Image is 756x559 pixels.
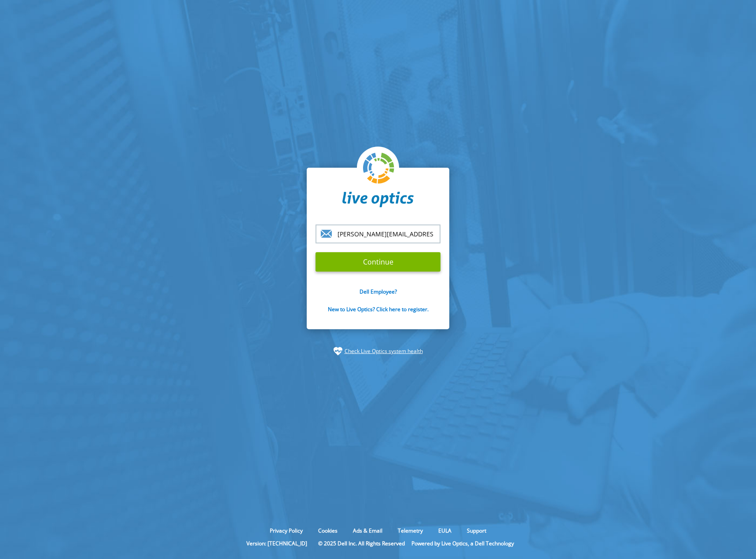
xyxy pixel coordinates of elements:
a: EULA [432,527,458,534]
a: Ads & Email [346,527,389,534]
input: email@address.com [316,224,440,243]
a: Privacy Policy [263,527,309,534]
img: liveoptics-word.svg [342,191,414,207]
img: liveoptics-logo.svg [363,153,395,184]
input: Continue [316,252,440,272]
li: Powered by Live Optics, a Dell Technology [411,540,514,547]
a: Telemetry [391,527,429,534]
a: Support [460,527,493,534]
li: Version: [TECHNICAL_ID] [242,540,312,547]
a: Dell Employee? [360,288,397,295]
a: Check Live Optics system health [345,347,423,356]
a: Cookies [312,527,344,534]
li: © 2025 Dell Inc. All Rights Reserved [314,540,409,547]
img: status-check-icon.svg [334,347,342,356]
a: New to Live Optics? Click here to register. [328,305,429,313]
